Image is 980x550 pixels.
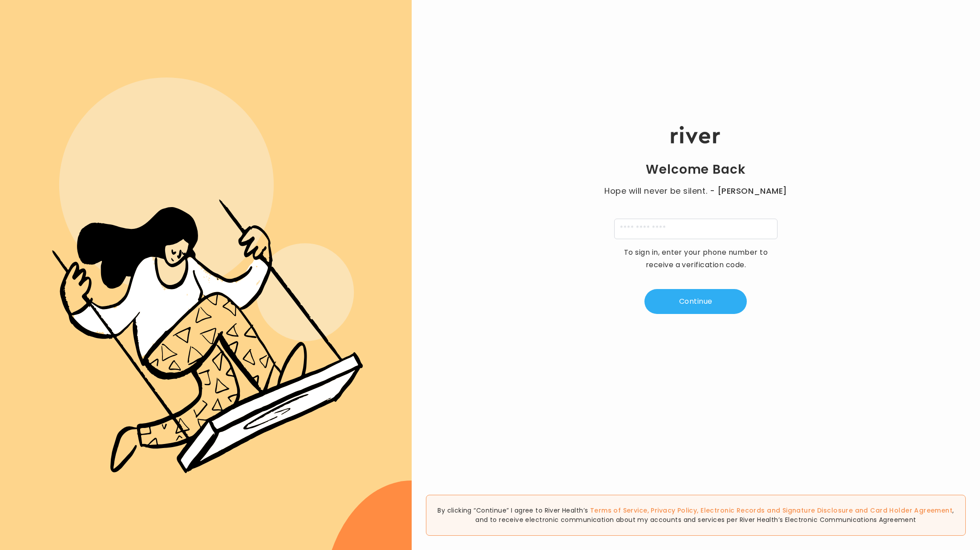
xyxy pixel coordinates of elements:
button: Continue [644,289,747,314]
span: , , and [590,506,952,515]
h1: Welcome Back [646,162,745,178]
span: , and to receive electronic communication about my accounts and services per River Health’s Elect... [475,506,954,524]
a: Privacy Policy [651,506,697,515]
span: - [PERSON_NAME] [710,185,787,197]
a: Terms of Service [590,506,648,515]
p: Hope will never be silent. [595,185,796,197]
a: Card Holder Agreement [870,506,952,515]
p: To sign in, enter your phone number to receive a verification code. [618,246,773,271]
a: Electronic Records and Signature Disclosure [701,506,853,515]
div: By clicking “Continue” I agree to River Health’s [426,495,966,536]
